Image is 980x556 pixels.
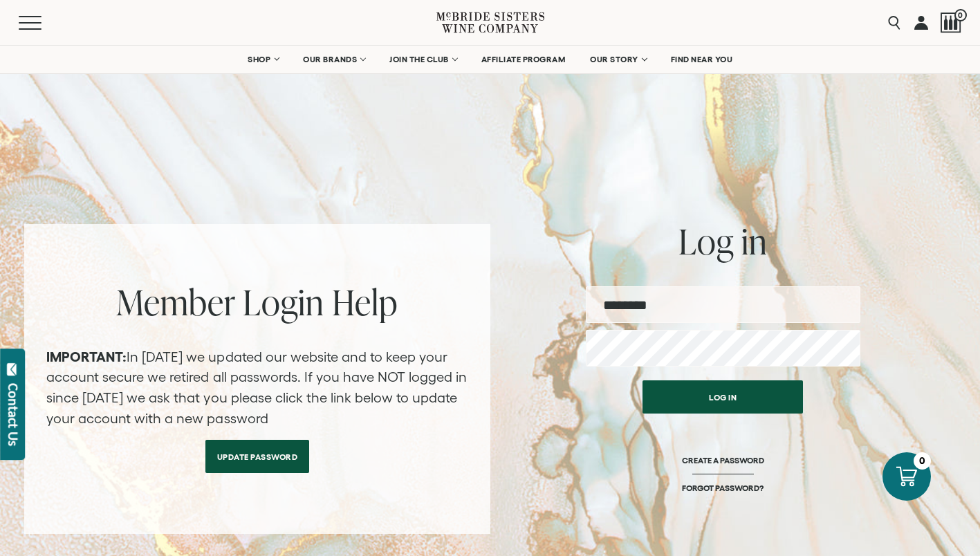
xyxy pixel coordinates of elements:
[581,46,655,73] a: OUR STORY
[954,9,967,21] span: 0
[671,55,733,64] span: FIND NEAR YOU
[205,440,310,473] a: Update Password
[481,55,566,64] span: AFFILIATE PROGRAM
[662,46,742,73] a: FIND NEAR YOU
[472,46,575,73] a: AFFILIATE PROGRAM
[6,383,20,446] div: Contact Us
[46,347,468,429] p: In [DATE] we updated our website and to keep your account secure we retired all passwords. If you...
[46,285,468,319] h2: Member Login Help
[248,55,271,64] span: SHOP
[303,55,357,64] span: OUR BRANDS
[380,46,465,73] a: JOIN THE CLUB
[590,55,638,64] span: OUR STORY
[294,46,373,73] a: OUR BRANDS
[586,224,860,259] h2: Log in
[19,16,68,30] button: Mobile Menu Trigger
[46,349,127,364] strong: IMPORTANT:
[642,380,803,414] button: Log in
[914,452,931,470] div: 0
[682,483,764,493] a: FORGOT PASSWORD?
[682,455,764,483] a: CREATE A PASSWORD
[239,46,287,73] a: SHOP
[389,55,449,64] span: JOIN THE CLUB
